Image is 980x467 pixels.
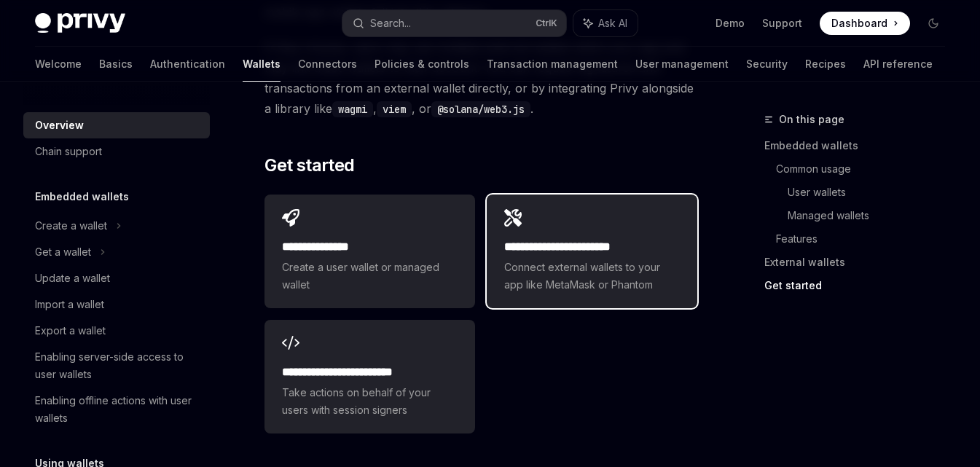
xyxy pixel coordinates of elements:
a: Wallets [243,47,281,82]
div: Search... [370,15,411,32]
a: Connectors [298,47,357,82]
span: On this page [779,111,844,128]
div: Overview [35,117,84,134]
a: Dashboard [820,12,910,35]
a: Recipes [805,47,846,82]
span: Take actions on behalf of your users with session signers [282,384,458,419]
a: Managed wallets [788,204,957,227]
button: Ask AI [573,10,638,36]
img: dark logo [35,13,125,34]
span: Dashboard [831,16,887,31]
a: Security [746,47,788,82]
div: Chain support [35,143,102,160]
div: Enabling server-side access to user wallets [35,348,201,383]
a: Features [776,227,957,251]
a: Authentication [150,47,225,82]
code: viem [377,101,412,117]
span: Ctrl K [536,17,557,29]
a: Overview [23,112,210,138]
button: Search...CtrlK [342,10,567,36]
a: Embedded wallets [764,134,957,157]
a: Import a wallet [23,291,210,318]
div: Get a wallet [35,243,91,261]
a: Demo [716,16,745,31]
div: Export a wallet [35,322,106,340]
a: Chain support [23,138,210,165]
a: User wallets [788,181,957,204]
a: Update a wallet [23,265,210,291]
div: Enabling offline actions with user wallets [35,392,201,427]
a: External wallets [764,251,957,274]
a: Export a wallet [23,318,210,344]
a: Basics [99,47,133,82]
span: Get started [264,154,354,177]
a: Support [762,16,802,31]
code: wagmi [332,101,373,117]
span: Create a user wallet or managed wallet [282,259,458,294]
h5: Embedded wallets [35,188,129,205]
span: Ask AI [598,16,627,31]
a: Transaction management [487,47,618,82]
a: Common usage [776,157,957,181]
a: Enabling offline actions with user wallets [23,388,210,431]
a: Enabling server-side access to user wallets [23,344,210,388]
div: Update a wallet [35,270,110,287]
a: Get started [764,274,957,297]
button: Toggle dark mode [922,12,945,35]
a: User management [635,47,729,82]
div: Import a wallet [35,296,104,313]
a: API reference [863,47,933,82]
span: Connect external wallets to your app like MetaMask or Phantom [504,259,680,294]
div: Create a wallet [35,217,107,235]
a: Policies & controls [375,47,469,82]
a: Welcome [35,47,82,82]
code: @solana/web3.js [431,101,530,117]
